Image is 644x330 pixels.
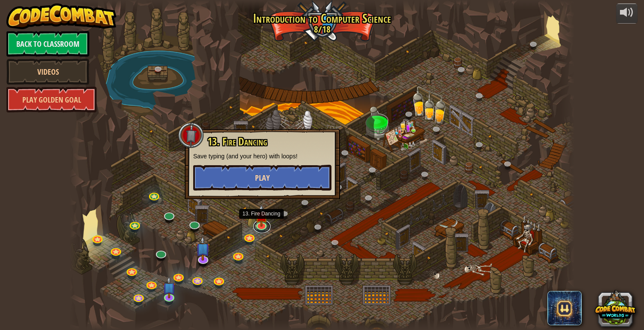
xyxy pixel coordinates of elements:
img: level-banner-unstarted-subscriber.png [196,236,210,260]
a: Back to Classroom [6,31,89,57]
img: level-banner-unstarted.png [255,205,268,227]
p: Save typing (and your hero) with loops! [193,152,331,160]
img: CodeCombat - Learn how to code by playing a game [6,3,116,29]
a: Play Golden Goal [6,87,97,112]
span: Play [255,173,270,183]
button: Adjust volume [616,3,638,24]
button: Play [193,165,331,191]
span: 13. Fire Dancing [207,134,267,149]
img: level-banner-unstarted-subscriber.png [163,276,176,298]
a: Videos [6,59,89,85]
